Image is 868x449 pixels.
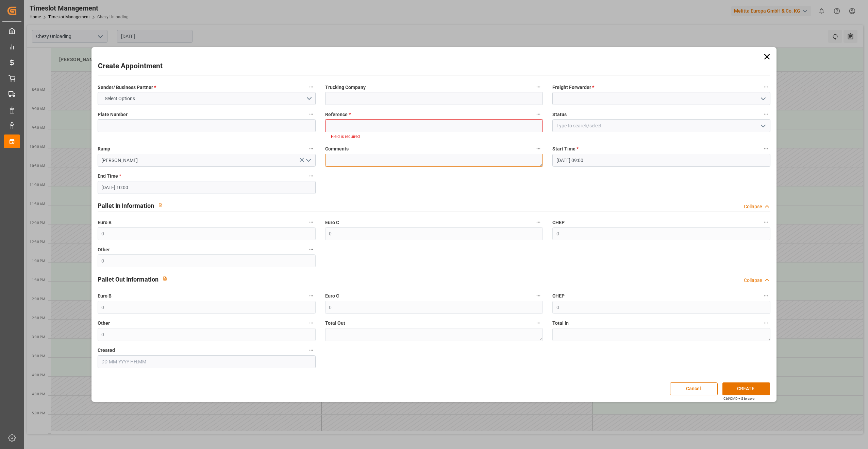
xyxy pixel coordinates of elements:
span: Total In [552,320,569,327]
li: Field is required [331,133,537,140]
div: Collapse [744,203,762,210]
div: Ctrl/CMD + S to save [723,396,754,401]
button: Reference * [534,110,543,119]
button: open menu [758,121,768,131]
button: Plate Number [307,110,316,119]
button: Total In [762,319,770,327]
button: Trucking Company [534,83,543,91]
button: CHEP [762,291,770,300]
span: Total Out [325,320,345,327]
button: open menu [98,92,316,105]
input: DD-MM-YYYY HH:MM [98,355,316,368]
input: Type to search/select [98,154,316,167]
button: open menu [758,93,768,104]
input: DD-MM-YYYY HH:MM [98,181,316,194]
span: Ramp [98,145,110,152]
span: Euro C [325,219,339,226]
button: Euro C [534,218,543,227]
span: End Time [98,173,121,180]
button: CHEP [762,218,770,227]
span: Status [552,111,567,118]
span: CHEP [552,292,565,300]
button: View description [154,199,167,212]
button: Euro C [534,291,543,300]
button: Created [307,346,316,355]
button: Cancel [670,382,718,395]
h2: Pallet Out Information [98,275,158,284]
button: Ramp [307,144,316,153]
span: Reference [325,111,351,118]
button: End Time * [307,172,316,180]
button: Other [307,319,316,327]
span: Other [98,320,110,327]
span: Trucking Company [325,84,366,91]
span: Euro C [325,292,339,300]
button: Start Time * [762,144,770,153]
span: CHEP [552,219,565,226]
button: Total Out [534,319,543,327]
input: Type to search/select [552,119,770,132]
h2: Pallet In Information [98,201,154,210]
button: open menu [303,155,313,166]
button: Status [762,110,770,119]
span: Start Time [552,145,579,152]
button: Sender/ Business Partner * [307,83,316,91]
span: Euro B [98,292,112,300]
span: Euro B [98,219,112,226]
button: Euro B [307,291,316,300]
span: Other [98,246,110,253]
input: DD-MM-YYYY HH:MM [552,154,770,167]
button: Freight Forwarder * [762,83,770,91]
button: Comments [534,144,543,153]
button: View description [158,272,171,285]
button: CREATE [722,382,770,395]
button: Euro B [307,218,316,227]
div: Collapse [744,277,762,284]
span: Freight Forwarder [552,84,594,91]
span: Sender/ Business Partner [98,84,156,91]
span: Select Options [101,95,138,102]
span: Created [98,347,115,354]
h2: Create Appointment [98,61,163,72]
span: Plate Number [98,111,128,118]
span: Comments [325,145,349,152]
button: Other [307,245,316,254]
